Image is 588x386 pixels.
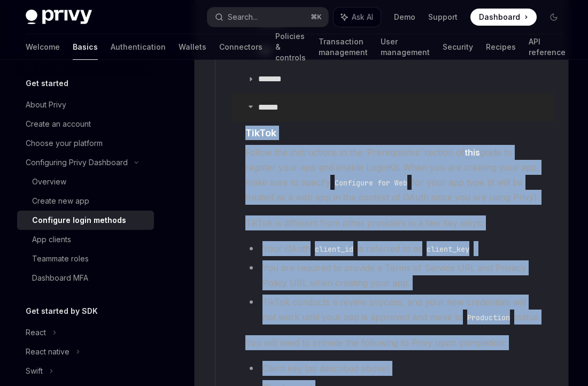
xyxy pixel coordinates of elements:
[32,272,88,284] div: Dashboard MFA
[32,233,71,246] div: App clients
[245,241,541,256] li: Your OAuth is referred to as .
[26,137,103,150] div: Choose your platform
[207,7,328,27] button: Search...⌘K
[245,295,541,325] li: TikTok conducts a review process, and your new credentials will not work until your app is approv...
[319,34,368,60] a: Transaction management
[26,156,128,169] div: Configuring Privy Dashboard
[17,172,154,191] a: Overview
[479,12,520,22] span: Dashboard
[32,214,126,227] div: Configure login methods
[32,195,89,207] div: Create new app
[17,134,154,153] a: Choose your platform
[311,13,322,21] span: ⌘ K
[17,268,154,288] a: Dashboard MFA
[26,345,69,358] div: React native
[245,145,541,205] span: Follow the instructions in the ‘Prerequisites’ section of guide to register your app and enable L...
[381,34,430,60] a: User management
[334,7,381,27] button: Ask AI
[245,361,541,376] li: Client key (as described above)
[26,77,68,90] h5: Get started
[245,260,541,290] li: You are required to provide a Terms of Service URL and Privacy Policy URL when creating your app.
[443,34,473,60] a: Security
[311,243,358,255] code: client_id
[26,365,43,377] div: Swift
[245,335,541,350] span: You will need to provide the following to Privy upon completion:
[422,243,474,255] code: client_key
[26,326,46,339] div: React
[219,34,262,60] a: Connectors
[17,95,154,114] a: About Privy
[17,230,154,249] a: App clients
[32,252,89,265] div: Teammate roles
[26,118,91,130] div: Create an account
[17,211,154,230] a: Configure login methods
[529,34,566,60] a: API reference
[465,147,480,158] a: this
[32,175,66,188] div: Overview
[26,34,60,60] a: Welcome
[26,305,98,318] h5: Get started by SDK
[545,9,562,26] button: Toggle dark mode
[17,114,154,134] a: Create an account
[26,98,66,111] div: About Privy
[428,12,458,22] a: Support
[73,34,98,60] a: Basics
[245,215,541,230] span: TikTok is different from other providers in a few key ways:
[352,12,373,22] span: Ask AI
[486,34,516,60] a: Recipes
[26,10,92,25] img: dark logo
[228,11,258,24] div: Search...
[275,34,306,60] a: Policies & controls
[330,177,412,189] code: Configure for Web
[17,249,154,268] a: Teammate roles
[463,312,514,323] code: Production
[111,34,166,60] a: Authentication
[17,191,154,211] a: Create new app
[179,34,206,60] a: Wallets
[394,12,415,22] a: Demo
[245,126,276,140] span: TikTok
[470,9,537,26] a: Dashboard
